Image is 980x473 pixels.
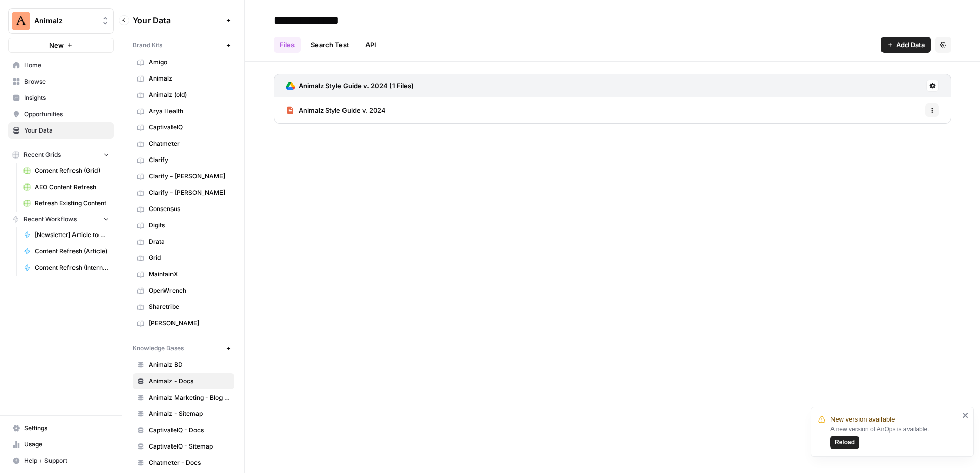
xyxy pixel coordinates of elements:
[19,227,114,243] a: [Newsletter] Article to Newsletter ([PERSON_NAME])
[962,411,969,419] button: close
[24,126,109,135] span: Your Data
[8,57,114,73] a: Home
[24,77,109,86] span: Browse
[830,436,859,449] button: Reload
[133,422,234,438] a: CaptivateIQ - Docs
[881,37,931,53] button: Add Data
[149,221,230,230] span: Digits
[24,440,109,449] span: Usage
[149,270,230,279] span: MaintainX
[149,458,230,467] span: Chatmeter - Docs
[8,420,114,436] a: Settings
[24,61,109,70] span: Home
[35,166,109,175] span: Content Refresh (Grid)
[133,389,234,406] a: Animalz Marketing - Blog content
[133,315,234,331] a: [PERSON_NAME]
[133,217,234,233] a: Digits
[133,373,234,389] a: Animalz - Docs
[305,37,355,53] a: Search Test
[133,299,234,315] a: Sharetribe
[133,152,234,168] a: Clarify
[149,393,230,402] span: Animalz Marketing - Blog content
[359,37,382,53] a: API
[149,426,230,435] span: CaptivateIQ - Docs
[149,155,230,165] span: Clarify
[19,179,114,195] a: AEO Content Refresh
[133,266,234,282] a: MaintainX
[149,237,230,246] span: Drata
[19,259,114,276] a: Content Refresh (Internal Links & Meta)
[274,37,301,53] a: Files
[286,74,414,97] a: Animalz Style Guide v. 2024 (1 Files)
[149,123,230,132] span: CaptivateIQ
[12,12,30,30] img: Animalz Logo
[149,442,230,451] span: CaptivateIQ - Sitemap
[133,438,234,455] a: CaptivateIQ - Sitemap
[24,93,109,102] span: Insights
[19,195,114,212] a: Refresh Existing Content
[149,286,230,295] span: OpenWrench
[133,103,234,119] a: Arya Health
[149,204,230,214] span: Consensus
[8,106,114,122] a: Opportunities
[286,97,386,123] a: Animalz Style Guide v. 2024
[149,58,230,67] span: Amigo
[133,54,234,70] a: Amigo
[133,185,234,201] a: Clarify - [PERSON_NAME]
[835,438,855,447] span: Reload
[830,425,959,449] div: A new version of AirOps is available.
[35,263,109,272] span: Content Refresh (Internal Links & Meta)
[299,81,414,91] h3: Animalz Style Guide v. 2024 (1 Files)
[133,344,184,353] span: Knowledge Bases
[149,188,230,197] span: Clarify - [PERSON_NAME]
[133,70,234,87] a: Animalz
[24,424,109,433] span: Settings
[133,136,234,152] a: Chatmeter
[133,406,234,422] a: Animalz - Sitemap
[299,105,386,115] span: Animalz Style Guide v. 2024
[149,107,230,116] span: Arya Health
[8,73,114,90] a: Browse
[8,90,114,106] a: Insights
[23,150,61,160] span: Recent Grids
[8,122,114,139] a: Your Data
[133,168,234,185] a: Clarify - [PERSON_NAME]
[133,357,234,373] a: Animalz BD
[34,16,96,26] span: Animalz
[133,119,234,136] a: CaptivateIQ
[830,414,895,425] span: New version available
[8,212,114,227] button: Recent Workflows
[149,409,230,418] span: Animalz - Sitemap
[149,90,230,99] span: Animalz (old)
[35,199,109,208] span: Refresh Existing Content
[149,253,230,262] span: Grid
[149,302,230,311] span: Sharetribe
[133,282,234,299] a: OpenWrench
[149,319,230,328] span: [PERSON_NAME]
[896,40,925,50] span: Add Data
[35,247,109,256] span: Content Refresh (Article)
[133,14,222,27] span: Your Data
[149,377,230,386] span: Animalz - Docs
[19,243,114,259] a: Content Refresh (Article)
[149,172,230,181] span: Clarify - [PERSON_NAME]
[133,233,234,250] a: Drata
[8,436,114,453] a: Usage
[133,201,234,217] a: Consensus
[19,163,114,179] a: Content Refresh (Grid)
[24,456,109,465] span: Help + Support
[133,455,234,471] a: Chatmeter - Docs
[149,360,230,370] span: Animalz BD
[8,8,114,34] button: Workspace: Animalz
[133,87,234,103] a: Animalz (old)
[149,139,230,148] span: Chatmeter
[49,40,64,50] span: New
[8,453,114,469] button: Help + Support
[8,38,114,53] button: New
[23,215,77,224] span: Recent Workflows
[133,250,234,266] a: Grid
[35,182,109,192] span: AEO Content Refresh
[35,230,109,240] span: [Newsletter] Article to Newsletter ([PERSON_NAME])
[133,41,162,50] span: Brand Kits
[149,74,230,83] span: Animalz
